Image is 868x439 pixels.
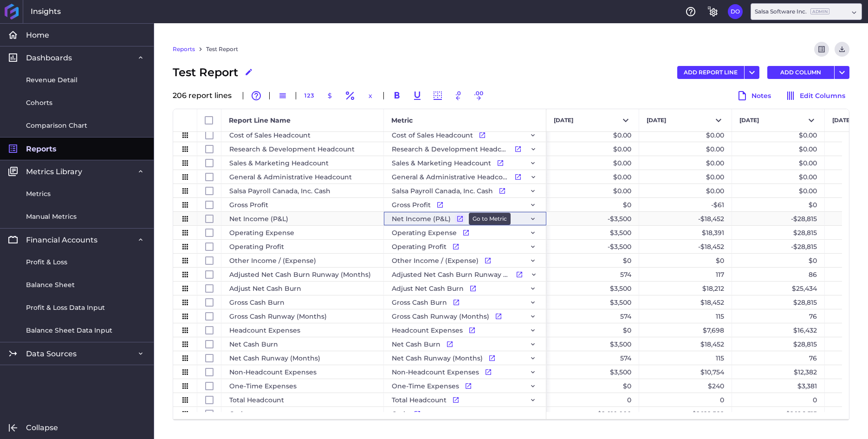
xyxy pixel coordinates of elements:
[173,295,546,309] div: Press SPACE to select this row.
[755,7,829,16] div: Salsa Software Inc.
[173,309,546,323] div: Press SPACE to select this row.
[546,240,639,253] div: -$3,500
[546,323,639,337] div: $0
[732,379,825,393] div: $3,381
[221,170,384,183] div: General & Administrative Headcount
[206,45,238,53] a: Test Report
[392,310,489,323] span: Gross Cash Runway (Months)
[221,337,384,351] div: Net Cash Burn
[732,212,825,225] div: -$28,815
[732,268,825,281] div: 86
[221,268,384,281] div: Adjusted Net Cash Burn Runway (Months)
[173,142,546,156] div: Press SPACE to select this row.
[26,98,52,108] span: Cohorts
[639,337,732,351] div: $18,452
[173,64,256,81] div: Test Report
[732,365,825,379] div: $12,382
[392,282,464,295] span: Adjust Net Cash Burn
[173,254,546,268] div: Press SPACE to select this row.
[554,117,573,124] span: [DATE]
[639,282,732,295] div: $18,212
[546,198,639,211] div: $0
[221,254,384,267] div: Other Income / (Expense)
[546,156,639,170] div: $0.00
[221,309,384,323] div: Gross Cash Runway (Months)
[639,156,732,170] div: $0.00
[639,365,732,379] div: $10,754
[392,129,473,142] span: Cost of Sales Headcount
[322,88,337,103] button: $
[781,88,849,103] button: Edit Columns
[835,42,849,57] button: Download
[392,366,479,379] span: Non-Headcount Expenses
[546,351,639,365] div: 574
[392,324,463,337] span: Headcount Expenses
[26,303,105,313] span: Profit & Loss Data Input
[173,212,546,226] div: Press SPACE to select this row.
[832,117,852,124] span: [DATE]
[391,116,413,124] span: Metric
[639,226,732,239] div: $18,391
[732,323,825,337] div: $16,432
[706,4,720,19] button: General Settings
[392,407,408,420] span: Cash
[732,240,825,253] div: -$28,815
[745,66,759,79] button: User Menu
[732,407,825,420] div: $2,196,515
[392,240,447,253] span: Operating Profit
[221,351,384,365] div: Net Cash Runway (Months)
[732,88,775,103] button: Notes
[639,309,732,323] div: 115
[221,226,384,239] div: Operating Expense
[392,352,483,365] span: Net Cash Runway (Months)
[26,121,87,131] span: Comparison Chart
[392,380,459,393] span: One-Time Expenses
[546,295,639,309] div: $3,500
[732,282,825,295] div: $25,434
[173,156,546,170] div: Press SPACE to select this row.
[26,30,49,40] span: Home
[639,379,732,393] div: $240
[392,296,447,309] span: Gross Cash Burn
[546,407,639,420] div: $2,010,000
[732,254,825,267] div: $0
[639,351,732,365] div: 115
[639,128,732,142] div: $0.00
[639,254,732,267] div: $0
[639,295,732,309] div: $18,452
[732,309,825,323] div: 76
[26,144,57,154] span: Reports
[26,167,82,177] span: Metrics Library
[173,128,546,142] div: Press SPACE to select this row.
[732,109,824,131] button: [DATE]
[639,142,732,156] div: $0.00
[26,326,112,335] span: Balance Sheet Data Input
[221,393,384,406] div: Total Headcount
[392,212,451,225] span: Net Income (P&L)
[732,142,825,156] div: $0.00
[546,184,639,197] div: $0.00
[221,407,384,420] div: Cash
[732,198,825,211] div: $0
[683,4,698,19] button: Help
[767,66,834,79] button: ADD COLUMN
[546,142,639,156] div: $0.00
[835,66,849,79] button: User Menu
[229,116,291,124] span: Report Line Name
[173,337,546,351] div: Press SPACE to select this row.
[647,117,666,124] span: [DATE]
[26,280,75,290] span: Balance Sheet
[26,349,77,359] span: Data Sources
[639,240,732,253] div: -$18,452
[26,423,58,432] span: Collapse
[26,235,97,245] span: Financial Accounts
[173,268,546,282] div: Press SPACE to select this row.
[732,226,825,239] div: $28,815
[392,143,509,156] span: Research & Development Headcount
[221,379,384,393] div: One-Time Expenses
[392,268,510,281] span: Adjusted Net Cash Burn Runway (Months)
[814,42,829,57] button: Refresh
[732,351,825,365] div: 76
[546,365,639,379] div: $3,500
[392,170,509,183] span: General & Administrative Headcount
